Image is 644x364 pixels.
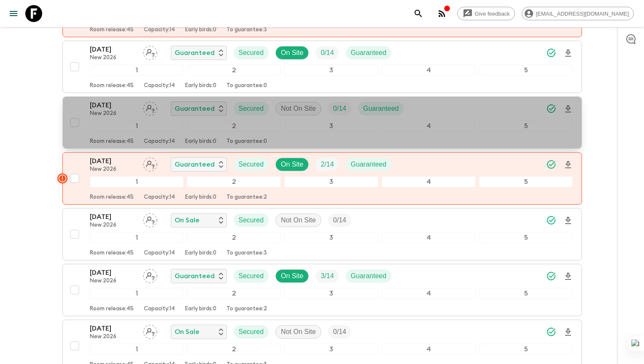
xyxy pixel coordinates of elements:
p: [DATE] [90,323,136,334]
p: New 2026 [90,110,136,117]
p: 0 / 14 [333,215,346,225]
div: Trip Fill [328,213,351,227]
p: Early birds: 0 [185,27,216,33]
div: 2 [187,120,281,131]
p: New 2026 [90,334,136,340]
div: Trip Fill [328,325,351,339]
div: 5 [479,176,573,187]
p: New 2026 [90,278,136,285]
div: On Site [275,46,309,60]
div: 1 [90,344,184,355]
span: Assign pack leader [143,160,157,167]
p: 0 / 14 [333,327,346,337]
div: 3 [284,344,378,355]
a: Give feedback [457,7,515,20]
div: 1 [90,65,184,76]
div: 2 [187,176,281,187]
p: Guaranteed [363,104,399,114]
div: Secured [234,102,269,115]
p: Guaranteed [351,271,387,281]
div: Secured [234,325,269,339]
p: 2 / 14 [321,159,334,170]
p: Secured [239,159,264,170]
p: Early birds: 0 [185,306,216,312]
p: Capacity: 14 [144,306,175,312]
p: New 2026 [90,166,136,173]
svg: Synced Successfully [546,159,556,170]
div: 3 [284,176,378,187]
div: Secured [234,46,269,60]
p: New 2026 [90,222,136,229]
div: 4 [382,232,476,243]
p: Guaranteed [175,159,215,170]
span: Give feedback [470,11,515,17]
p: Capacity: 14 [144,27,175,33]
svg: Download Onboarding [563,216,573,226]
div: Secured [234,269,269,283]
svg: Synced Successfully [546,215,556,225]
div: 2 [187,65,281,76]
p: Guaranteed [175,271,215,281]
svg: Synced Successfully [546,271,556,281]
p: Secured [239,271,264,281]
p: Not On Site [281,327,316,337]
div: 1 [90,176,184,187]
svg: Download Onboarding [563,271,573,282]
p: Room release: 45 [90,306,134,312]
div: 1 [90,120,184,131]
p: On Sale [175,215,199,225]
div: 3 [284,288,378,299]
div: Trip Fill [315,46,339,60]
div: 5 [479,120,573,131]
svg: Download Onboarding [563,104,573,114]
div: 5 [479,288,573,299]
div: 2 [187,288,281,299]
p: To guarantee: 0 [226,138,267,145]
button: [DATE]New 2026Assign pack leaderGuaranteedSecuredOn SiteTrip FillGuaranteed12345Room release:45Ca... [62,152,582,205]
div: Not On Site [275,325,321,339]
p: On Site [281,159,303,170]
p: Capacity: 14 [144,82,175,89]
button: menu [5,5,22,22]
div: 3 [284,232,378,243]
button: search adventures [410,5,427,22]
button: [DATE]New 2026Assign pack leaderGuaranteedSecuredOn SiteTrip FillGuaranteed12345Room release:45Ca... [62,264,582,316]
p: Guaranteed [175,104,215,114]
p: Secured [239,215,264,225]
p: Early birds: 0 [185,138,216,145]
div: [EMAIL_ADDRESS][DOMAIN_NAME] [522,7,634,20]
p: 3 / 14 [321,271,334,281]
p: Guaranteed [351,159,387,170]
p: On Site [281,271,303,281]
div: 4 [382,65,476,76]
div: 4 [382,176,476,187]
svg: Synced Successfully [546,48,556,58]
div: Secured [234,158,269,171]
div: 3 [284,120,378,131]
div: 4 [382,344,476,355]
div: Secured [234,213,269,227]
div: Trip Fill [315,158,339,171]
p: [DATE] [90,100,136,110]
p: Not On Site [281,215,316,225]
p: Capacity: 14 [144,250,175,257]
p: To guarantee: 2 [226,306,267,312]
p: Not On Site [281,104,316,114]
div: Trip Fill [315,269,339,283]
p: [DATE] [90,212,136,222]
p: Capacity: 14 [144,194,175,201]
div: 2 [187,344,281,355]
div: 5 [479,344,573,355]
p: On Site [281,48,303,58]
p: Room release: 45 [90,138,134,145]
button: [DATE]New 2026Assign pack leaderGuaranteedSecuredOn SiteTrip FillGuaranteed12345Room release:45Ca... [62,41,582,93]
div: 5 [479,232,573,243]
p: [DATE] [90,156,136,166]
svg: Synced Successfully [546,327,556,337]
p: To guarantee: 3 [226,250,267,257]
p: Room release: 45 [90,82,134,89]
span: Assign pack leader [143,271,157,278]
p: Capacity: 14 [144,138,175,145]
p: Early birds: 0 [185,250,216,257]
span: Assign pack leader [143,104,157,111]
